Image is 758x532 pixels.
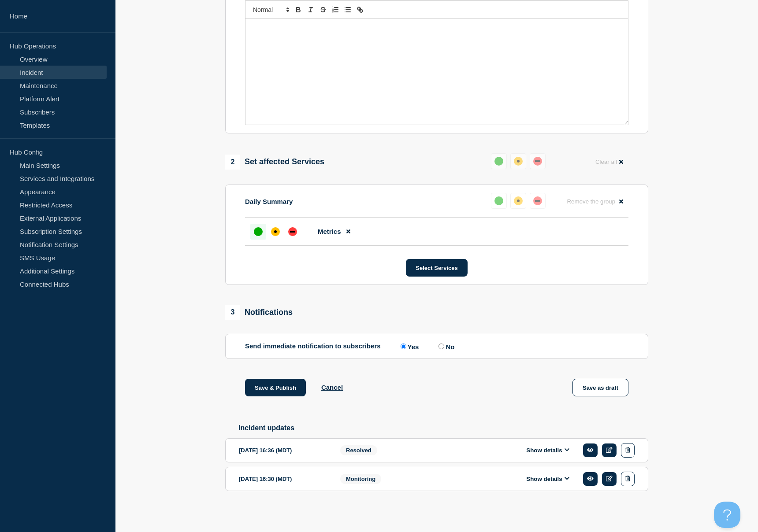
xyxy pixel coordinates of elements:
button: Save & Publish [245,379,306,396]
button: Toggle link [354,4,366,15]
button: affected [510,153,526,169]
input: Yes [401,344,406,349]
span: Monitoring [340,474,381,484]
span: 2 [225,155,240,170]
button: up [491,153,507,169]
button: Cancel [321,384,343,391]
button: Toggle bulleted list [342,4,354,15]
div: Message [245,19,628,125]
button: Save as draft [572,379,628,396]
div: up [254,227,263,236]
div: Set affected Services [225,155,324,170]
button: affected [510,193,526,209]
div: up [494,157,503,166]
span: Resolved [340,445,377,455]
input: No [438,344,444,349]
div: affected [514,157,523,166]
span: Font size [249,4,292,15]
p: Send immediate notification to subscribers [245,342,381,351]
iframe: Help Scout Beacon - Open [714,502,740,528]
span: Remove the group [567,198,615,205]
button: Remove the group [561,193,628,210]
div: Send immediate notification to subscribers [245,342,628,351]
button: Toggle strikethrough text [317,4,329,15]
button: Show details [524,475,572,483]
div: affected [271,227,280,236]
button: Select Services [406,259,467,277]
div: affected [514,196,523,205]
div: [DATE] 16:36 (MDT) [239,443,327,458]
h2: Incident updates [238,424,648,432]
button: Toggle italic text [305,4,317,15]
div: Notifications [225,305,293,320]
label: Yes [398,342,419,351]
div: down [288,227,297,236]
button: down [530,153,546,169]
button: Toggle bold text [292,4,305,15]
p: Daily Summary [245,198,293,205]
label: No [436,342,454,351]
button: Show details [524,447,572,454]
div: down [533,196,542,205]
div: up [494,196,503,205]
button: Toggle ordered list [329,4,342,15]
button: up [491,193,507,209]
div: down [533,157,542,166]
button: down [530,193,546,209]
span: 3 [225,305,240,320]
span: Metrics [318,228,341,235]
div: [DATE] 16:30 (MDT) [239,472,327,486]
button: Clear all [590,153,628,170]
